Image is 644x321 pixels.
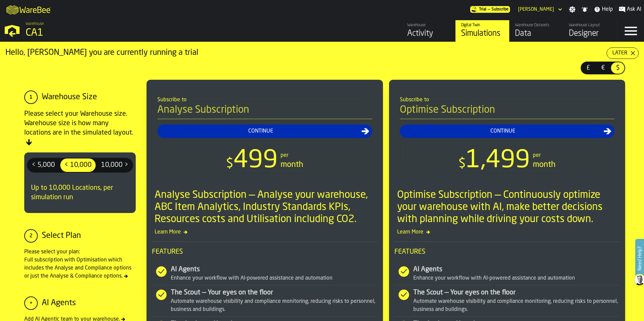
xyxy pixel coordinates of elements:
span: Help [602,5,613,13]
label: button-switch-multi-< 10,000 [60,158,96,173]
div: + [24,296,38,310]
button: button-Continue [157,124,372,138]
button: button-Later [607,47,639,59]
div: The Scout — Your eyes on the floor [171,288,378,297]
div: Warehouse Datasets [515,23,558,28]
div: Warehouse [407,23,450,28]
a: link-to-/wh/i/76e2a128-1b54-4d66-80d4-05ae4c277723/designer [563,20,617,42]
span: $ [226,157,233,171]
div: Enhance your workflow with AI-powered assistance and automation [171,274,378,282]
div: Select Plan [42,230,81,241]
div: Up to 10,000 Locations, per simulation run [27,178,133,208]
div: thumb [611,62,624,74]
span: Ask AI [627,5,641,13]
span: — [488,7,490,12]
a: link-to-/wh/i/76e2a128-1b54-4d66-80d4-05ae4c277723/data [509,20,563,42]
label: button-toggle-Settings [566,6,578,13]
div: thumb [28,158,59,172]
div: thumb [60,158,96,172]
div: thumb [596,62,610,74]
div: Warehouse Layout [569,23,612,28]
div: month [281,159,303,170]
span: < 10,000 [62,160,94,171]
span: 499 [233,149,278,173]
div: DropdownMenuValue-Jerry Johnson [515,5,563,13]
div: Continue [402,127,604,135]
h4: Analyse Subscription [157,104,372,119]
span: < 5,000 [29,160,58,171]
div: Continue [160,127,361,135]
span: Learn More [152,228,378,236]
div: Warehouse Size [42,92,97,103]
div: 2 [24,229,38,243]
div: Activity [407,28,450,39]
label: Need Help? [636,240,643,277]
div: AI Agents [413,265,620,274]
div: 1 [24,91,38,104]
span: 1,499 [466,149,530,173]
a: link-to-/wh/i/76e2a128-1b54-4d66-80d4-05ae4c277723/feed/ [401,20,455,42]
span: Features [152,247,378,257]
h4: Optimise Subscription [400,104,615,119]
div: Analyse Subscription — Analyse your warehouse, ABC Item Analytics, Industry Standards KPIs, Resou... [155,189,378,225]
div: Please select your plan: Full subscription with Optimisation which includes the Analyse and Compl... [24,248,136,280]
div: DropdownMenuValue-Jerry Johnson [518,7,554,12]
label: button-toggle-Ask AI [616,5,644,13]
span: 10,000 > [98,160,131,171]
span: $ [458,157,466,171]
div: Designer [569,28,612,39]
div: The Scout — Your eyes on the floor [413,288,620,297]
div: Later [610,49,630,57]
a: link-to-/wh/i/76e2a128-1b54-4d66-80d4-05ae4c277723/pricing/ [470,6,510,13]
div: AI Agents [171,265,378,274]
div: Automate warehouse visibility and compliance monitoring, reducing risks to personnel, business an... [171,297,378,314]
div: CA1 [26,27,207,39]
div: Data [515,28,558,39]
div: thumb [581,62,595,74]
label: button-toggle-Notifications [579,6,591,13]
div: Subscribe to [157,96,372,104]
div: thumb [97,158,132,172]
label: button-toggle-Help [591,5,616,13]
div: Menu Subscription [470,6,510,13]
div: Hello, [PERSON_NAME] you are currently running a trial [5,47,607,58]
label: button-switch-multi-€ [595,62,610,74]
div: per [281,151,288,159]
span: £ [583,64,593,72]
div: Optimise Subscription — Continuously optimize your warehouse with AI, make better decisions with ... [397,189,620,225]
span: Learn More [394,228,620,236]
span: Trial [479,7,486,12]
div: Digital Twin [461,23,504,28]
div: Simulations [461,28,504,39]
label: button-toggle-Menu [617,20,644,42]
div: Enhance your workflow with AI-powered assistance and automation [413,274,620,282]
span: € [598,64,608,72]
span: $ [612,64,623,72]
div: per [533,151,541,159]
div: month [533,159,555,170]
span: Features [394,247,620,257]
span: Subscribe [491,7,509,12]
div: Subscribe to [400,96,615,104]
label: button-switch-multi-£ [581,62,595,74]
div: AI Agents [42,298,76,309]
button: button-Continue [400,124,615,138]
div: Please select your Warehouse size. Warehouse size is how many locations are in the simulated layout. [24,109,136,147]
label: button-switch-multi-< 5,000 [27,158,60,173]
label: button-switch-multi-10,000 > [96,158,133,173]
label: button-switch-multi-$ [610,62,625,74]
span: Warehouse [26,22,44,26]
div: Automate warehouse visibility and compliance monitoring, reducing risks to personnel, business an... [413,297,620,314]
a: link-to-/wh/i/76e2a128-1b54-4d66-80d4-05ae4c277723/simulations [455,20,509,42]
